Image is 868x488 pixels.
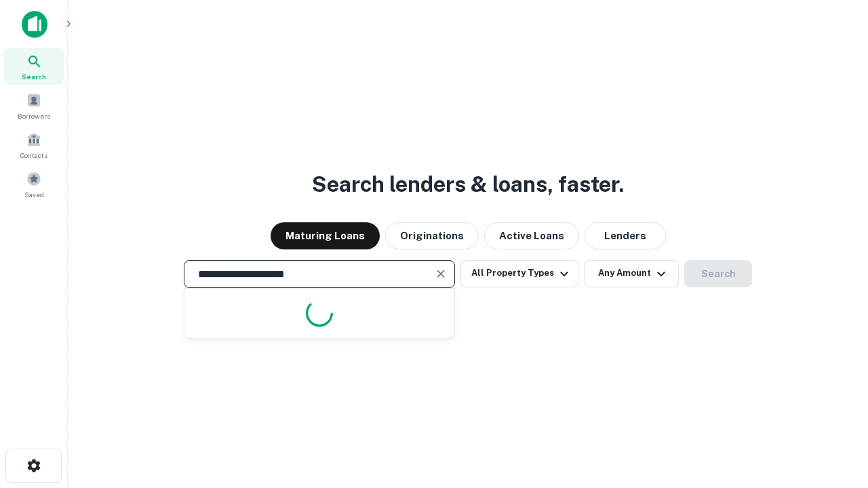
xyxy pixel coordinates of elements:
[22,71,46,82] span: Search
[312,168,624,201] h3: Search lenders & loans, faster.
[271,222,380,249] button: Maturing Loans
[585,222,666,249] button: Lenders
[4,48,64,85] a: Search
[484,222,579,249] button: Active Loans
[4,166,64,203] a: Saved
[385,222,479,249] button: Originations
[4,127,64,163] a: Contacts
[584,260,679,287] button: Any Amount
[4,87,64,124] a: Borrowers
[24,189,44,200] span: Saved
[18,110,50,121] span: Borrowers
[800,380,868,445] iframe: Chat Widget
[431,264,450,283] button: Clear
[460,260,578,287] button: All Property Types
[20,150,47,161] span: Contacts
[22,11,47,38] img: capitalize-icon.png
